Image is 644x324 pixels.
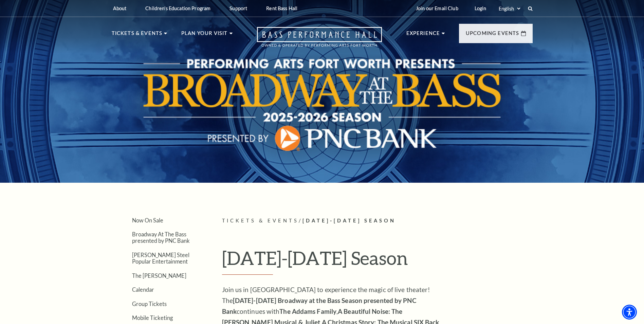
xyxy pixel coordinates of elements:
[132,314,173,321] a: Mobile Ticketing
[132,301,167,307] a: Group Tickets
[181,29,228,41] p: Plan Your Visit
[279,307,336,315] strong: The Addams Family
[622,305,637,320] div: Accessibility Menu
[145,5,210,11] p: Children's Education Program
[132,217,163,223] a: Now On Sale
[112,29,163,41] p: Tickets & Events
[113,5,127,11] p: About
[222,296,417,315] strong: [DATE]-[DATE] Broadway at the Bass Season presented by PNC Bank
[233,27,406,54] a: Open this option
[132,272,186,279] a: The [PERSON_NAME]
[302,218,396,223] span: [DATE]-[DATE] Season
[406,29,440,41] p: Experience
[222,217,533,225] p: /
[222,218,299,223] span: Tickets & Events
[266,5,297,11] p: Rent Bass Hall
[132,286,154,293] a: Calendar
[222,247,533,275] h1: [DATE]-[DATE] Season
[229,5,247,11] p: Support
[132,252,189,265] a: [PERSON_NAME] Steel Popular Entertainment
[497,5,521,12] select: Select:
[132,231,190,244] a: Broadway At The Bass presented by PNC Bank
[466,29,519,41] p: Upcoming Events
